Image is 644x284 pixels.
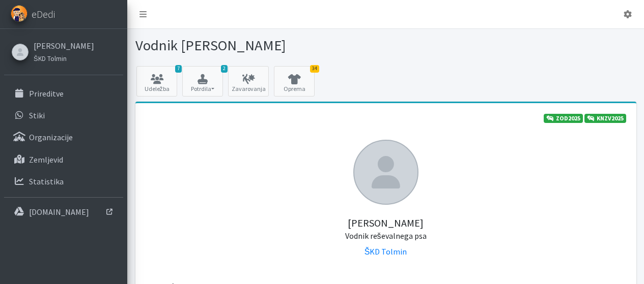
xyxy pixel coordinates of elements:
a: ŠKD Tolmin [34,52,94,64]
a: [PERSON_NAME] [34,40,94,52]
a: Zavarovanja [228,66,269,97]
small: ŠKD Tolmin [34,54,67,62]
a: Prireditve [4,83,123,104]
a: ŠKD Tolmin [365,246,407,257]
img: eDedi [11,5,27,22]
span: 34 [310,65,319,73]
h1: Vodnik [PERSON_NAME] [135,37,382,54]
p: Stiki [29,110,45,120]
h5: [PERSON_NAME] [146,205,626,241]
p: Statistika [29,176,64,186]
a: 7 Udeležba [136,66,177,97]
a: KNZV2025 [584,114,626,123]
a: ZOD2025 [544,114,583,123]
button: 2 Potrdila [182,66,223,97]
a: Organizacije [4,127,123,147]
p: Organizacije [29,132,73,142]
a: Zemljevid [4,149,123,170]
a: [DOMAIN_NAME] [4,202,123,222]
small: Vodnik reševalnega psa [345,231,427,241]
span: 2 [221,65,228,73]
span: 7 [175,65,182,73]
a: 34 Oprema [274,66,315,97]
p: Prireditve [29,88,64,99]
span: eDedi [32,7,55,22]
p: Zemljevid [29,154,63,165]
p: [DOMAIN_NAME] [29,207,89,217]
a: Stiki [4,105,123,125]
a: Statistika [4,171,123,192]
